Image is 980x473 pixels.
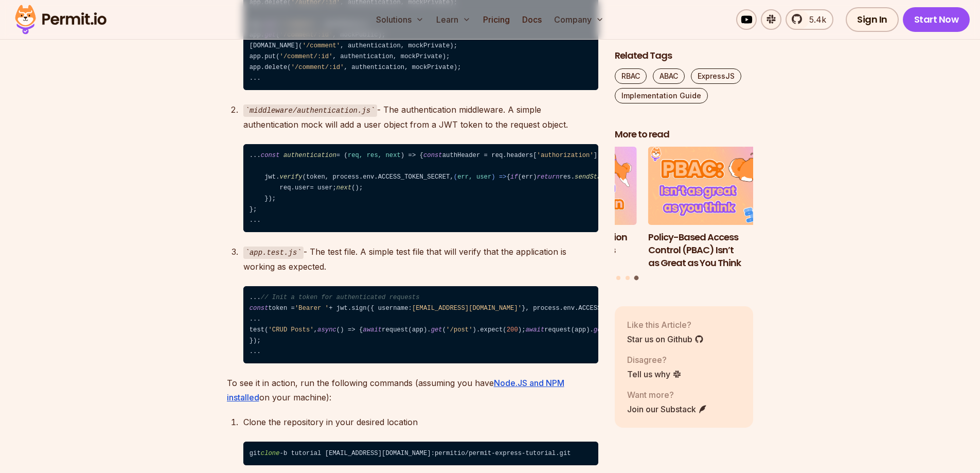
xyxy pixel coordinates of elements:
[454,173,507,181] span: ( ) =>
[280,173,302,181] span: verify
[423,152,442,159] span: const
[510,173,518,181] span: if
[550,9,608,30] button: Company
[648,147,787,270] a: Policy-Based Access Control (PBAC) Isn’t as Great as You ThinkPolicy-Based Access Control (PBAC) ...
[498,231,637,257] h3: Implementing Authentication and Authorization in Next.js
[615,68,647,84] a: RBAC
[846,7,899,32] a: Sign In
[803,13,826,26] span: 5.4k
[261,152,280,159] span: const
[457,173,491,181] span: err, user
[537,152,594,159] span: 'authorization'
[507,152,533,159] span: headers
[10,2,111,37] img: Permit logo
[250,305,269,312] span: const
[786,9,833,30] a: 5.4k
[295,184,310,191] span: user
[372,9,428,30] button: Solutions
[498,147,637,270] li: 2 of 3
[615,49,754,62] h2: Related Tags
[431,326,442,334] span: get
[412,305,522,312] span: [EMAIL_ADDRESS][DOMAIN_NAME]'
[518,9,546,30] a: Docs
[348,152,401,159] span: req, res, next
[336,184,351,191] span: next
[243,415,598,429] p: Clone the repository in your desired location
[627,333,704,345] a: Star us on Github
[261,450,280,457] span: clone
[627,368,682,380] a: Tell us why
[526,326,545,334] span: await
[261,294,420,301] span: // Init a token for authenticated requests
[616,276,620,280] button: Go to slide 1
[317,326,336,334] span: async
[537,173,560,181] span: return
[243,144,598,233] code: ... = ( ) => { authHeader = req. [ ]; token = authHeader && authHeader. ( )[ ]; (token == ) res. ...
[634,276,639,281] button: Go to slide 3
[302,42,341,49] span: '/comment'
[291,64,344,71] span: '/comment/:id'
[627,389,707,401] p: Want more?
[446,326,472,334] span: '/post'
[479,9,514,30] a: Pricing
[295,305,329,312] span: 'Bearer '
[363,326,382,334] span: await
[648,231,787,269] h3: Policy-Based Access Control (PBAC) Isn’t as Great as You Think
[627,319,704,331] p: Like this Article?
[280,53,333,60] span: '/comment/:id'
[432,9,475,30] button: Learn
[243,442,598,465] code: git -b tutorial [EMAIL_ADDRESS][DOMAIN_NAME]:permitio/permit-express-tutorial.git
[498,147,637,225] img: Implementing Authentication and Authorization in Next.js
[594,326,605,334] span: get
[243,104,377,117] code: middleware/authentication.js
[627,403,707,415] a: Join our Substack
[243,244,598,274] p: - The test file. A simple test file that will verify that the application is working as expected.
[691,68,741,84] a: ExpressJS
[626,276,630,280] button: Go to slide 2
[653,68,685,84] a: ABAC
[227,376,598,405] p: To see it in action, run the following commands (assuming you have on your machine):
[507,326,518,334] span: 200
[269,326,314,334] span: 'CRUD Posts'
[648,147,787,225] img: Policy-Based Access Control (PBAC) Isn’t as Great as You Think
[648,147,787,270] li: 3 of 3
[243,102,598,132] p: - The authentication middleware. A simple authentication mock will add a user object from a JWT t...
[283,152,336,159] span: authentication
[615,147,754,282] div: Posts
[575,173,613,181] span: sendStatus
[627,354,682,366] p: Disagree?
[243,286,598,364] code: ... token = + jwt.sign({ username: }, process.env.ACCESS_TOKEN_SECRET, { expiresIn: }); ... test(...
[615,128,754,141] h2: More to read
[243,247,304,259] code: app.test.js
[378,173,450,181] span: ACCESS_TOKEN_SECRET
[363,173,374,181] span: env
[903,7,970,32] a: Start Now
[615,88,708,103] a: Implementation Guide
